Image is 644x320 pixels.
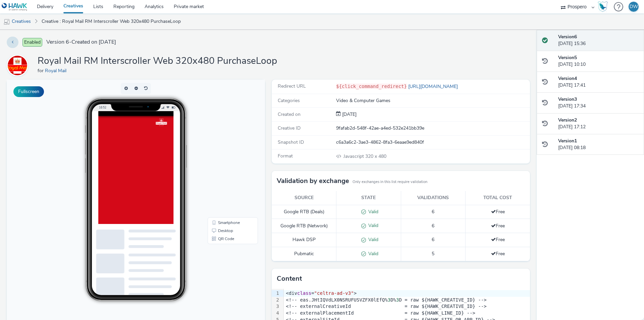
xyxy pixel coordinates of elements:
span: Free [491,209,505,215]
div: c6a3a6c2-3ae3-4862-8fa3-6eaae9ed840f [336,139,529,146]
th: Validations [401,191,466,205]
span: Valid [366,209,378,215]
strong: Version 3 [558,96,577,102]
small: Only exchanges in this list require validation [353,179,427,185]
span: Valid [366,236,378,243]
span: Version 6 - Created on [DATE] [46,38,116,46]
div: Creation 13 May 2025, 08:18 [341,111,357,118]
div: [DATE] 17:34 [558,96,639,110]
h3: Validation by exchange [277,176,349,186]
td: Google RTB (Deals) [272,205,336,219]
td: Pubmatic [272,247,336,261]
span: 16:52 [92,26,100,30]
span: 320 x 480 [343,153,386,159]
h3: Content [277,274,302,284]
th: State [336,191,401,205]
button: Fullscreen [13,86,44,97]
span: "celtra-ad-v3" [314,290,354,296]
div: [DATE] 17:41 [558,75,639,89]
span: Smartphone [211,141,233,145]
strong: Version 1 [558,138,577,144]
img: Hawk Academy [598,1,608,12]
div: 3 [272,303,280,310]
span: for [38,67,45,74]
span: Created on [278,111,301,118]
strong: Version 4 [558,75,577,82]
span: Snapshot ID [278,139,304,145]
div: DW [630,2,638,12]
span: Desktop [211,149,226,153]
span: 3 [388,297,390,303]
div: 4 [272,310,280,317]
span: Valid [366,222,378,229]
div: Video & Computer Games [336,97,529,104]
td: Hawk DSP [272,233,336,247]
span: Creative ID [278,125,301,131]
span: 3 [396,297,399,303]
div: [DATE] 10:10 [558,54,639,68]
img: mobile [3,18,10,25]
th: Total cost [466,191,530,205]
a: Royal Mail [7,62,31,68]
li: Smartphone [202,139,250,147]
div: [DATE] 15:36 [558,34,639,47]
a: Hawk Academy [598,1,610,12]
div: 2 [272,297,280,304]
span: Redirect URL [278,83,306,89]
th: Source [272,191,336,205]
span: Format [278,153,293,159]
strong: Version 2 [558,117,577,123]
span: Categories [278,97,300,104]
span: class [297,290,311,296]
span: QR Code [211,157,227,161]
li: QR Code [202,155,250,163]
img: undefined Logo [2,3,28,11]
span: Enabled [22,38,42,47]
strong: Version 5 [558,54,577,61]
code: ${click_command_redirect} [336,84,407,89]
span: Free [491,223,505,229]
div: 1 [272,290,280,297]
span: Javascript [343,153,365,159]
img: Royal Mail [8,56,27,75]
li: Desktop [202,147,250,155]
span: Valid [366,250,378,257]
span: Free [491,250,505,257]
a: [URL][DOMAIN_NAME] [407,83,461,90]
td: Google RTB (Network) [272,219,336,233]
span: [DATE] [341,111,357,118]
span: 6 [432,209,434,215]
span: Free [491,236,505,243]
span: 6 [432,223,434,229]
a: Royal Mail [45,67,69,74]
div: [DATE] 17:12 [558,117,639,131]
div: 9fafab2d-548f-42ae-a4ed-532e241bb39e [336,125,529,132]
a: Creative : Royal Mail RM Interscroller Web 320x480 PurchaseLoop [38,13,184,30]
strong: Version 6 [558,34,577,40]
span: 5 [432,250,434,257]
h1: Royal Mail RM Interscroller Web 320x480 PurchaseLoop [38,55,277,67]
div: [DATE] 08:18 [558,138,639,151]
span: 6 [432,236,434,243]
